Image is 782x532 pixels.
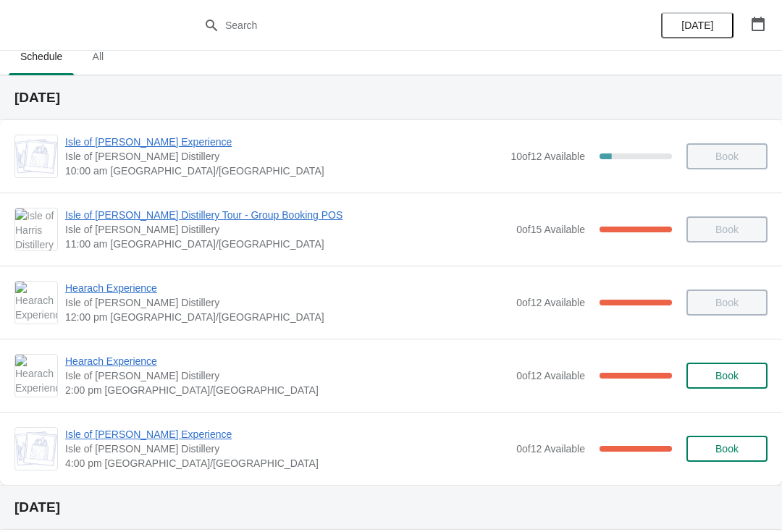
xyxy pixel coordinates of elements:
span: Book [715,443,739,455]
span: Isle of [PERSON_NAME] Distillery [65,368,509,383]
span: 0 of 15 Available [516,224,585,235]
span: Isle of [PERSON_NAME] Distillery [65,295,509,310]
span: Isle of [PERSON_NAME] Distillery [65,442,509,456]
span: Schedule [9,43,74,69]
span: 0 of 12 Available [516,370,585,381]
h2: [DATE] [14,500,768,515]
span: Hearach Experience [65,354,509,368]
span: 2:00 pm [GEOGRAPHIC_DATA]/[GEOGRAPHIC_DATA] [65,383,509,397]
span: 0 of 12 Available [516,297,585,308]
span: 4:00 pm [GEOGRAPHIC_DATA]/[GEOGRAPHIC_DATA] [65,456,509,470]
span: Isle of [PERSON_NAME] Experience [65,135,503,149]
span: Isle of [PERSON_NAME] Experience [65,427,509,442]
span: 12:00 pm [GEOGRAPHIC_DATA]/[GEOGRAPHIC_DATA] [65,310,509,324]
span: [DATE] [681,20,713,31]
input: Search [224,12,586,38]
span: Book [715,370,739,381]
img: Isle of Harris Gin Experience | Isle of Harris Distillery | 4:00 pm Europe/London [15,431,57,466]
span: 0 of 12 Available [516,443,585,455]
img: Hearach Experience | Isle of Harris Distillery | 2:00 pm Europe/London [15,355,57,397]
span: Isle of [PERSON_NAME] Distillery [65,222,509,237]
span: Isle of [PERSON_NAME] Distillery Tour - Group Booking POS [65,208,509,222]
img: Isle of Harris Gin Experience | Isle of Harris Distillery | 10:00 am Europe/London [15,139,57,174]
span: 11:00 am [GEOGRAPHIC_DATA]/[GEOGRAPHIC_DATA] [65,237,509,251]
span: 10 of 12 Available [510,151,585,162]
span: All [80,43,116,69]
h2: [DATE] [14,90,768,105]
button: Book [686,363,768,389]
button: Book [686,436,768,462]
span: Isle of [PERSON_NAME] Distillery [65,149,503,164]
span: 10:00 am [GEOGRAPHIC_DATA]/[GEOGRAPHIC_DATA] [65,164,503,178]
button: [DATE] [661,12,733,38]
img: Isle of Harris Distillery Tour - Group Booking POS | Isle of Harris Distillery | 11:00 am Europe/... [15,208,57,250]
img: Hearach Experience | Isle of Harris Distillery | 12:00 pm Europe/London [15,282,57,324]
span: Hearach Experience [65,281,509,295]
